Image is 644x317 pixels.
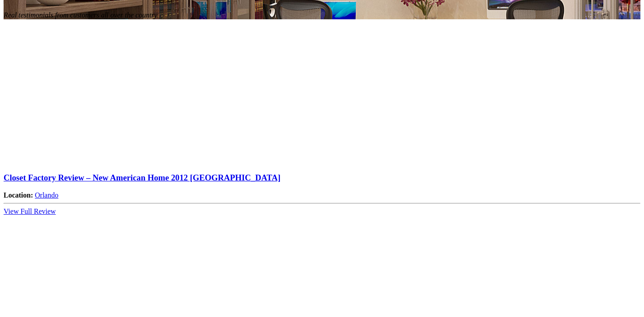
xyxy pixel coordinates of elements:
a: Closet Factory Review – New American Home 2012 [GEOGRAPHIC_DATA] [4,173,640,183]
a: Orlando [35,191,58,199]
em: Real testimonials from customers all over the country. [4,11,159,19]
strong: Location: [4,191,33,199]
iframe: Closet Factory Review – New American Home 2012 Orlando [4,19,252,163]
